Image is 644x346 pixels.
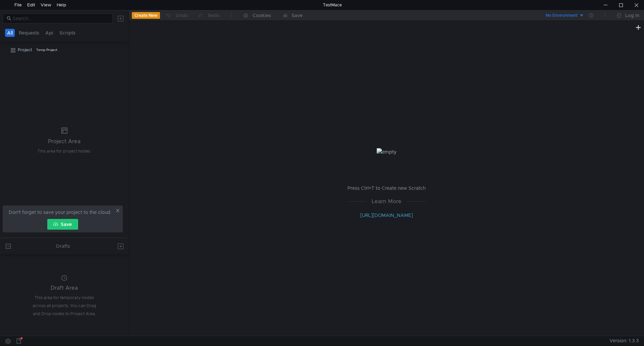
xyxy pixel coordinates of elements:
div: Redo [208,11,220,19]
button: Requests [17,29,41,37]
button: Scripts [57,29,77,37]
div: Temp Project [36,45,57,55]
button: Save [47,219,78,230]
img: empty [377,148,396,156]
p: Press Ctrl+T to Create new Scratch [347,184,426,192]
button: Create New [132,12,160,19]
button: All [5,29,15,37]
div: Undo [176,11,188,19]
div: Drafts [56,242,70,250]
div: No Environment [546,12,578,19]
div: Cookies [253,11,271,19]
span: Learn More [366,197,407,206]
button: Api [43,29,55,37]
input: Search... [13,15,109,22]
span: Version: 1.3.3 [609,336,639,346]
a: [URL][DOMAIN_NAME] [360,212,413,218]
div: Save [291,13,303,18]
div: Log In [625,11,639,19]
button: Undo [160,10,193,20]
span: Don't forget to save your project to the cloud [9,208,110,216]
button: No Environment [538,10,584,21]
div: Project [18,45,32,55]
button: Redo [193,10,224,20]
